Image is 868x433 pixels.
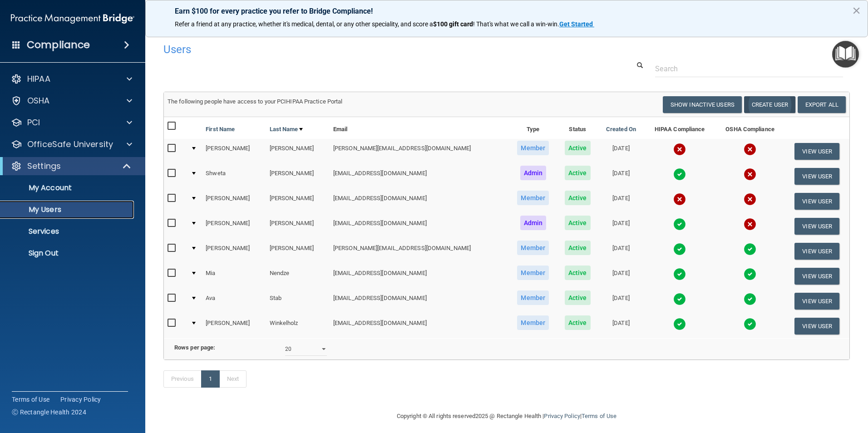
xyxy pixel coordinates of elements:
td: [PERSON_NAME] [266,189,330,214]
span: Member [517,266,549,280]
a: Settings [11,161,132,172]
span: Member [517,315,549,330]
img: cross.ca9f0e7f.svg [744,193,756,206]
td: [EMAIL_ADDRESS][DOMAIN_NAME] [330,214,509,239]
a: Last Name [270,124,303,135]
span: Admin [520,166,547,180]
th: OSHA Compliance [715,117,785,139]
button: View User [794,168,839,185]
a: Privacy Policy [60,395,101,404]
img: cross.ca9f0e7f.svg [744,218,756,231]
span: Active [565,315,591,330]
td: [PERSON_NAME] [266,164,330,189]
td: [DATE] [598,289,644,314]
td: Mia [202,264,266,289]
strong: $100 gift card [433,20,473,28]
th: Type [509,117,557,139]
button: View User [794,293,839,310]
td: Ava [202,289,266,314]
a: Next [219,370,247,388]
td: [DATE] [598,264,644,289]
button: View User [794,193,839,210]
td: [PERSON_NAME] [266,214,330,239]
a: HIPAA [11,74,132,84]
th: HIPAA Compliance [644,117,715,139]
td: [DATE] [598,239,644,264]
td: [EMAIL_ADDRESS][DOMAIN_NAME] [330,164,509,189]
td: [PERSON_NAME] [202,139,266,164]
img: cross.ca9f0e7f.svg [744,143,756,156]
span: Active [565,241,591,255]
td: [DATE] [598,189,644,214]
td: [DATE] [598,139,644,164]
button: Show Inactive Users [663,96,742,113]
a: Get Started [559,20,594,28]
td: Nendze [266,264,330,289]
a: 1 [201,370,220,388]
a: Privacy Policy [544,413,580,419]
td: [DATE] [598,164,644,189]
td: [EMAIL_ADDRESS][DOMAIN_NAME] [330,289,509,314]
b: Rows per page: [174,344,215,351]
h4: Compliance [27,39,90,51]
span: ! That's what we call a win-win. [473,20,559,28]
td: Winkelholz [266,314,330,338]
a: Terms of Use [582,413,616,419]
p: OSHA [27,95,50,106]
td: [DATE] [598,314,644,338]
button: Open Resource Center [832,41,859,68]
button: View User [794,143,839,160]
th: Status [557,117,598,139]
span: Member [517,141,549,155]
span: Active [565,191,591,205]
span: Member [517,241,549,255]
td: [PERSON_NAME] [266,239,330,264]
span: Member [517,191,549,205]
p: Sign Out [6,249,130,258]
span: Active [565,216,591,230]
button: View User [794,218,839,235]
a: OfficeSafe University [11,139,132,150]
p: My Account [6,183,130,192]
img: PMB logo [11,10,134,28]
td: Shweta [202,164,266,189]
span: Admin [520,216,547,230]
td: [PERSON_NAME] [202,189,266,214]
span: Member [517,290,549,305]
img: tick.e7d51cea.svg [673,293,686,305]
td: [DATE] [598,214,644,239]
td: Stab [266,289,330,314]
span: Ⓒ Rectangle Health 2024 [12,408,86,417]
th: Email [330,117,509,139]
td: [EMAIL_ADDRESS][DOMAIN_NAME] [330,314,509,338]
p: Earn $100 for every practice you refer to Bridge Compliance! [175,7,838,15]
td: [EMAIL_ADDRESS][DOMAIN_NAME] [330,264,509,289]
button: Close [852,3,861,18]
img: tick.e7d51cea.svg [673,218,686,231]
strong: Get Started [559,20,593,28]
span: Active [565,266,591,280]
p: HIPAA [27,74,50,84]
img: tick.e7d51cea.svg [673,243,686,256]
span: Active [565,290,591,305]
td: [PERSON_NAME] [266,139,330,164]
a: First Name [206,124,235,135]
button: Create User [744,96,795,113]
span: Active [565,166,591,180]
td: [PERSON_NAME] [202,314,266,338]
a: Created On [606,124,636,135]
p: Settings [27,161,61,172]
button: View User [794,268,839,285]
img: tick.e7d51cea.svg [673,168,686,181]
div: Copyright © All rights reserved 2025 @ Rectangle Health | | [341,402,672,431]
td: [PERSON_NAME] [202,239,266,264]
p: OfficeSafe University [27,139,113,150]
img: tick.e7d51cea.svg [673,318,686,330]
img: tick.e7d51cea.svg [744,268,756,280]
td: [EMAIL_ADDRESS][DOMAIN_NAME] [330,189,509,214]
td: [PERSON_NAME][EMAIL_ADDRESS][DOMAIN_NAME] [330,239,509,264]
td: [PERSON_NAME][EMAIL_ADDRESS][DOMAIN_NAME] [330,139,509,164]
p: Services [6,227,130,236]
a: Export All [798,96,846,113]
h4: Users [163,44,558,55]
